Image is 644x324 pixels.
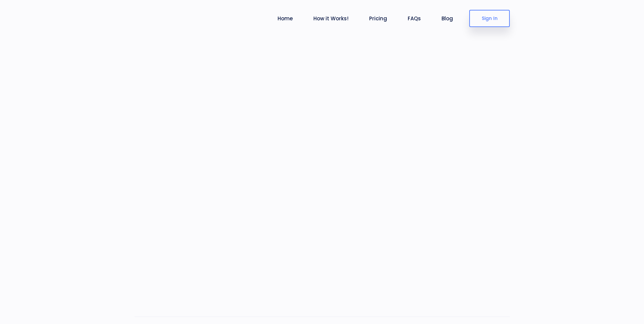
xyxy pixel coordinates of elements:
[405,15,424,22] a: FAQs
[311,15,351,22] a: How it Works!
[469,10,510,27] a: Sign In
[366,15,390,22] a: Pricing
[275,15,295,22] a: Home
[439,15,456,22] a: Blog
